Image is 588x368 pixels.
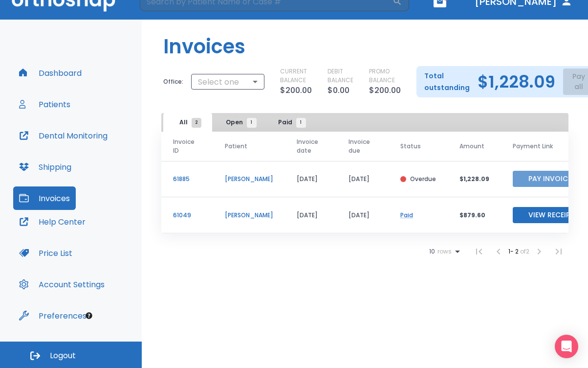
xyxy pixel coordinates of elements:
[555,335,578,358] div: Open Intercom Messenger
[459,142,484,151] span: Amount
[285,197,337,233] td: [DATE]
[179,118,196,127] span: All
[13,61,87,85] button: Dashboard
[13,186,76,210] button: Invoices
[13,210,91,233] button: Help Center
[520,247,529,255] span: of 2
[327,85,349,96] p: $0.00
[369,67,401,85] p: PROMO BALANCE
[85,311,93,320] div: Tooltip anchor
[13,241,78,265] button: Price List
[247,118,257,128] span: 1
[429,248,435,255] span: 10
[513,174,587,183] a: Pay Invoice
[225,211,273,220] p: [PERSON_NAME]
[327,67,353,85] p: DEBIT BALANCE
[459,211,489,220] p: $879.60
[369,85,401,96] p: $200.00
[513,171,587,187] button: Pay Invoice
[13,273,110,296] button: Account Settings
[424,70,470,93] p: Total outstanding
[225,175,273,184] p: [PERSON_NAME]
[410,175,436,184] p: Overdue
[163,113,316,132] div: tabs
[508,247,520,255] span: 1 - 2
[225,142,247,151] span: Patient
[13,92,76,116] button: Patients
[192,118,201,128] span: 2
[285,161,337,197] td: [DATE]
[337,161,389,197] td: [DATE]
[296,118,306,128] span: 1
[173,211,201,220] p: 61049
[191,72,264,92] div: Select one
[163,32,245,61] h1: Invoices
[13,124,113,147] button: Dental Monitoring
[459,175,489,184] p: $1,228.09
[297,138,318,155] span: Invoice date
[513,142,553,151] span: Payment Link
[280,85,312,96] p: $200.00
[13,155,77,179] button: Shipping
[280,67,312,85] p: CURRENT BALANCE
[400,142,421,151] span: Status
[173,138,195,155] span: Invoice ID
[13,304,92,327] button: Preferences
[278,118,301,127] span: Paid
[337,197,389,233] td: [DATE]
[478,74,555,89] h2: $1,228.09
[400,211,413,219] a: Paid
[348,138,370,155] span: Invoice due
[173,175,201,184] p: 61885
[435,248,452,255] span: rows
[163,77,183,86] p: Office:
[50,350,76,361] span: Logout
[226,118,252,127] span: Open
